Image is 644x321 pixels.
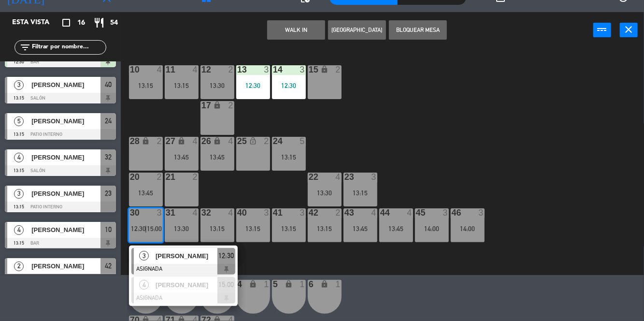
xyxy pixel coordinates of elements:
i: lock [249,280,257,288]
i: lock [320,280,329,288]
div: 21 [166,173,166,181]
div: 3 [264,208,270,217]
div: 13:30 [308,190,342,196]
span: 4 [14,225,24,235]
span: 54 [110,17,118,29]
button: close [620,23,638,37]
span: 4 [14,153,24,162]
div: 3 [300,65,305,74]
span: 15:00 [147,225,162,233]
div: 4 [192,137,198,146]
span: 2 [14,262,24,271]
div: 1 [300,280,305,289]
button: [GEOGRAPHIC_DATA] [328,20,386,40]
span: 32 [105,151,112,163]
div: 4 [192,208,198,217]
div: 5 [300,137,305,146]
div: 2 [335,208,341,217]
span: 12:30 [131,225,146,233]
span: [PERSON_NAME] [31,261,100,271]
div: 3 [478,208,484,217]
div: 2 [157,137,162,146]
div: 2 [192,173,198,181]
i: lock [213,101,221,109]
div: 12:30 [236,82,270,89]
div: 4 [228,137,234,146]
div: 2 [228,101,234,110]
div: 2 [228,65,234,74]
div: 3 [157,208,162,217]
span: 12:30 [218,250,234,262]
div: 1 [264,280,270,289]
span: 10 [105,224,112,235]
div: 4 [192,65,198,74]
div: 3 [443,208,448,217]
span: [PERSON_NAME] [156,280,217,290]
i: restaurant [93,17,105,29]
i: lock [285,280,293,288]
span: [PERSON_NAME] [31,225,100,235]
span: 23 [105,188,112,199]
span: 3 [139,251,149,261]
div: Esta vista [5,17,70,29]
button: power_input [593,23,611,37]
div: 31 [166,208,166,217]
span: 3 [14,189,24,199]
span: 3 [14,80,24,90]
div: 13:15 [165,82,199,89]
div: 13:15 [272,154,306,160]
i: lock [177,137,186,145]
div: 13:15 [200,225,234,232]
span: [PERSON_NAME] [31,189,100,199]
span: 15:00 [218,279,234,291]
div: 11 [166,65,166,74]
div: 2 [157,173,162,181]
div: 12:30 [272,82,306,89]
span: 4 [139,280,149,290]
div: 23 [344,173,345,181]
i: close [623,24,635,35]
span: 16 [77,17,85,29]
span: [PERSON_NAME] [31,80,100,90]
span: [PERSON_NAME] [156,251,217,261]
div: 4 [228,208,234,217]
div: 13:15 [272,225,306,232]
i: lock [213,137,221,145]
span: 42 [105,260,112,272]
button: Bloquear Mesa [389,20,447,40]
span: 24 [105,115,112,127]
i: lock_open [249,137,257,145]
div: 1 [335,280,341,289]
div: 13 [237,65,238,74]
span: 5 [14,117,24,126]
div: 13:45 [379,225,413,232]
input: Filtrar por nombre... [31,42,106,53]
i: power_input [597,24,608,35]
div: 14:00 [451,225,485,232]
div: 13:30 [165,225,199,232]
div: 13:15 [343,190,377,196]
span: [PERSON_NAME] [31,116,100,126]
div: 3 [371,173,377,181]
div: 4 [157,65,162,74]
div: 3 [300,208,305,217]
div: 13:45 [129,190,163,196]
span: [PERSON_NAME] [31,152,100,162]
span: | [145,225,147,233]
